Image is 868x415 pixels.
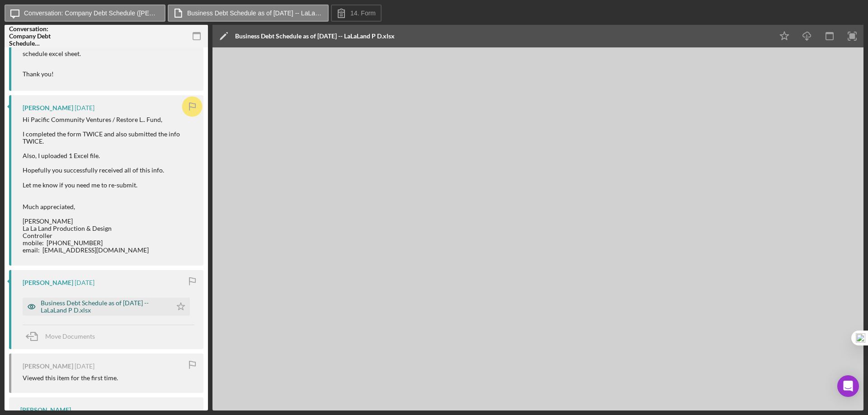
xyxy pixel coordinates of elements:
div: [PERSON_NAME] [20,406,71,414]
label: Business Debt Schedule as of [DATE] -- LaLaLand P D.xlsx [187,9,323,17]
time: 2025-09-25 00:48 [75,104,94,112]
div: Viewed this item for the first time. [23,374,118,382]
div: [PERSON_NAME] [23,363,73,370]
button: Business Debt Schedule as of [DATE] -- LaLaLand P D.xlsx [23,298,190,316]
div: Hi Pacific Community Ventures / Restore L.. Fund, I completed the form TWICE and also submitted t... [23,116,194,254]
p: Hi [PERSON_NAME], Please provide the Pacific Community Ventures debt schedule excel sheet. Thank ... [23,19,194,79]
button: Conversation: Company Debt Schedule ([PERSON_NAME]) [5,5,165,22]
div: [PERSON_NAME] [23,279,73,286]
div: [PERSON_NAME] [23,104,73,112]
button: 14. Form [331,5,382,22]
div: Business Debt Schedule as of [DATE] -- LaLaLand P D.xlsx [41,299,167,314]
div: Conversation: Company Debt Schedule ([PERSON_NAME]) [9,25,72,47]
div: Business Debt Schedule as of [DATE] -- LaLaLand P D.xlsx [235,33,395,40]
img: one_i.png [856,333,865,343]
span: Move Documents [45,332,95,340]
time: 2025-09-25 00:29 [75,279,94,286]
iframe: Document Preview [212,47,863,410]
button: Business Debt Schedule as of [DATE] -- LaLaLand P D.xlsx [168,5,329,22]
label: Conversation: Company Debt Schedule ([PERSON_NAME]) [24,9,160,17]
div: Open Intercom Messenger [837,375,859,397]
label: 14. Form [350,9,376,17]
time: 2025-09-23 17:08 [75,363,94,370]
button: Move Documents [23,325,104,348]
